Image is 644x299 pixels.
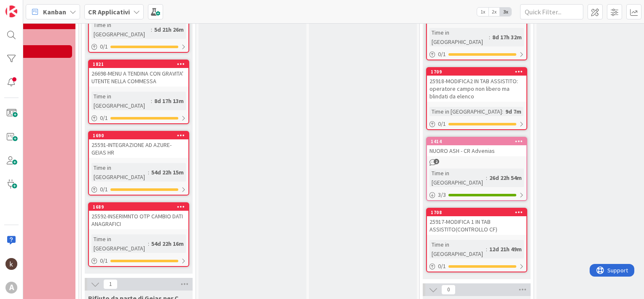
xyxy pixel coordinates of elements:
[89,132,188,158] div: 169025591-INTEGRAZIONE AD AZURE-GEIAS HR
[431,69,526,75] div: 1709
[427,76,526,102] div: 25918-MODIFICA2 IN TAB ASSISTITO: operatore campo non libero ma blindati da elenco
[89,68,188,87] div: 26698-MENU A TENDINA CON GRAVITA' UTENTE NELLA COMMESSA
[487,245,524,254] div: 12d 21h 49m
[89,41,188,52] div: 0/1
[88,8,130,16] b: CR Applicativi
[149,168,186,177] div: 54d 22h 15m
[438,190,446,199] span: 3 / 3
[441,285,456,295] span: 0
[427,49,526,60] div: 0/1
[89,203,188,229] div: 168925592-INSERIMNTO OTP CAMBIO DATI ANAGRAFICI
[89,132,188,139] div: 1690
[91,163,148,182] div: Time in [GEOGRAPHIC_DATA]
[149,239,186,248] div: 54d 22h 16m
[477,8,488,16] span: 1x
[151,25,152,34] span: :
[91,20,151,39] div: Time in [GEOGRAPHIC_DATA]
[431,209,526,215] div: 1708
[427,190,526,200] div: 3/3
[89,60,188,68] div: 1821
[89,256,188,266] div: 0/1
[152,25,186,34] div: 5d 21h 26m
[489,33,490,42] span: :
[18,1,38,11] span: Support
[486,173,487,182] span: :
[490,33,524,42] div: 8d 17h 32m
[427,119,526,129] div: 0/1
[503,107,523,116] div: 9d 7m
[427,68,526,76] div: 1709
[427,138,526,156] div: 1414NUORO ASH - CR Advenias
[434,159,439,164] span: 2
[89,139,188,158] div: 25591-INTEGRAZIONE AD AZURE-GEIAS HR
[5,282,17,294] div: A
[487,173,524,182] div: 26d 22h 54m
[500,8,511,16] span: 3x
[89,211,188,229] div: 25592-INSERIMNTO OTP CAMBIO DATI ANAGRAFICI
[91,234,148,253] div: Time in [GEOGRAPHIC_DATA]
[148,168,149,177] span: :
[100,256,108,265] span: 0 / 1
[43,7,66,17] span: Kanban
[429,28,489,46] div: Time in [GEOGRAPHIC_DATA]
[5,5,17,17] img: Visit kanbanzone.com
[148,239,149,248] span: :
[151,96,152,106] span: :
[438,262,446,271] span: 0 / 1
[427,138,526,145] div: 1414
[427,145,526,156] div: NUORO ASH - CR Advenias
[100,114,108,122] span: 0 / 1
[427,209,526,235] div: 170825917-MODIFICA 1 IN TAB ASSISTITO(CONTROLLO CF)
[89,184,188,195] div: 0/1
[91,92,151,110] div: Time in [GEOGRAPHIC_DATA]
[5,258,17,270] img: kh
[89,113,188,123] div: 0/1
[93,204,188,210] div: 1689
[427,261,526,272] div: 0/1
[93,61,188,67] div: 1821
[427,216,526,235] div: 25917-MODIFICA 1 IN TAB ASSISTITO(CONTROLLO CF)
[100,185,108,194] span: 0 / 1
[486,245,487,254] span: :
[520,4,583,19] input: Quick Filter...
[429,107,502,116] div: Time in [GEOGRAPHIC_DATA]
[438,50,446,59] span: 0 / 1
[427,209,526,216] div: 1708
[100,42,108,51] span: 0 / 1
[429,240,486,258] div: Time in [GEOGRAPHIC_DATA]
[103,279,118,289] span: 1
[438,120,446,128] span: 0 / 1
[89,203,188,211] div: 1689
[427,68,526,102] div: 170925918-MODIFICA2 IN TAB ASSISTITO: operatore campo non libero ma blindati da elenco
[502,107,503,116] span: :
[93,133,188,139] div: 1690
[152,96,186,106] div: 8d 17h 13m
[429,169,486,187] div: Time in [GEOGRAPHIC_DATA]
[431,139,526,144] div: 1414
[89,60,188,87] div: 182126698-MENU A TENDINA CON GRAVITA' UTENTE NELLA COMMESSA
[488,8,500,16] span: 2x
